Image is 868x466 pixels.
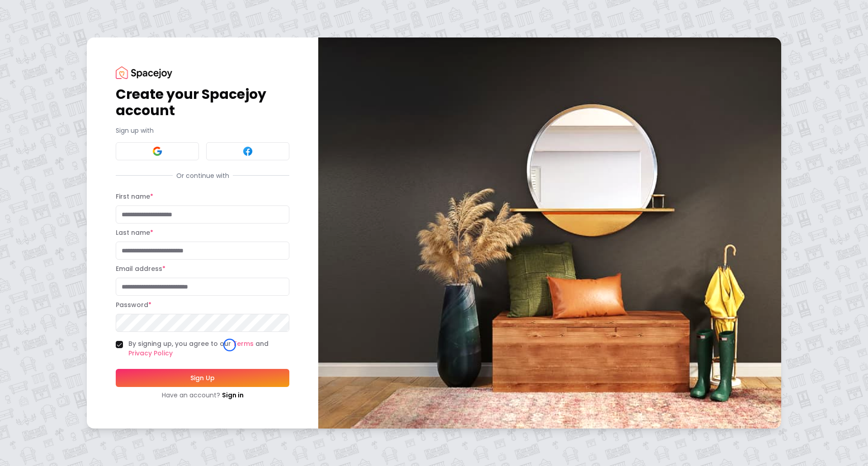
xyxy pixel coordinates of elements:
img: Facebook signin [242,146,253,157]
label: Password [116,300,151,309]
img: banner [318,37,781,428]
h1: Create your Spacejoy account [116,86,289,119]
a: Privacy Policy [128,349,173,358]
img: Spacejoy Logo [116,66,172,79]
label: Email address [116,264,165,273]
button: Sign Up [116,369,289,387]
span: Or continue with [173,171,233,180]
img: Google signin [152,146,163,157]
label: By signing up, you agree to our and [128,339,289,358]
a: Terms [233,339,254,348]
label: Last name [116,228,153,237]
label: First name [116,192,153,201]
p: Sign up with [116,126,289,135]
a: Sign in [222,391,244,400]
div: Have an account? [116,391,289,400]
